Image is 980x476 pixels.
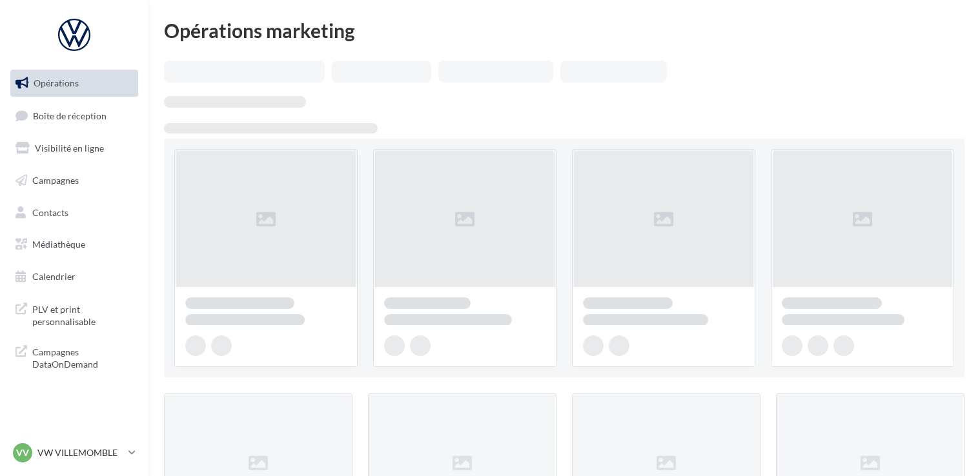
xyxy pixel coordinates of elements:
[34,77,79,88] span: Opérations
[164,21,965,40] div: Opérations marketing
[8,231,141,258] a: Médiathèque
[32,206,68,217] span: Contacts
[10,441,138,465] a: VV VW VILLEMOMBLE
[16,446,29,459] span: VV
[33,110,107,121] span: Boîte de réception
[8,199,141,226] a: Contacts
[32,271,76,282] span: Calendrier
[32,301,133,328] span: PLV et print personnalisable
[8,102,141,130] a: Boîte de réception
[8,135,141,162] a: Visibilité en ligne
[32,239,85,250] span: Médiathèque
[32,175,79,186] span: Campagnes
[8,295,141,333] a: PLV et print personnalisable
[8,338,141,376] a: Campagnes DataOnDemand
[8,70,141,97] a: Opérations
[8,167,141,194] a: Campagnes
[32,343,133,371] span: Campagnes DataOnDemand
[37,446,123,459] p: VW VILLEMOMBLE
[8,263,141,290] a: Calendrier
[35,143,104,154] span: Visibilité en ligne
